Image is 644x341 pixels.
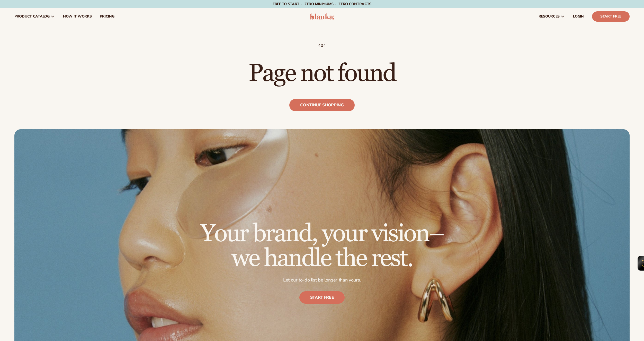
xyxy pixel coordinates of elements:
[184,277,460,283] p: Let our to-do list be longer than yours.
[184,221,460,271] h2: Your brand, your vision– we handle the rest.
[14,61,630,86] h1: Page not found
[59,8,96,25] a: How It Works
[289,99,355,111] a: Continue shopping
[534,8,569,25] a: resources
[63,14,92,19] span: How It Works
[310,13,334,20] img: logo
[14,43,630,48] p: 404
[569,8,588,25] a: LOGIN
[14,14,50,19] span: product catalog
[573,14,584,19] span: LOGIN
[539,14,560,19] span: resources
[10,8,59,25] a: product catalog
[592,11,630,22] a: Start Free
[299,291,345,304] a: Start free
[100,14,114,19] span: pricing
[273,2,371,6] span: Free to start · ZERO minimums · ZERO contracts
[96,8,118,25] a: pricing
